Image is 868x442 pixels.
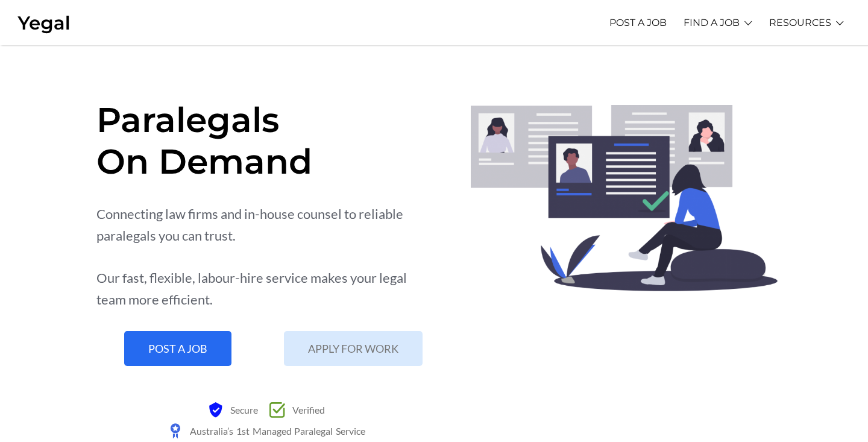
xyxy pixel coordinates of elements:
a: RESOURCES [769,6,831,39]
div: Our fast, flexible, labour-hire service makes your legal team more efficient. [96,267,435,311]
span: Verified [289,399,325,420]
h1: Paralegals On Demand [96,99,435,182]
span: POST A JOB [148,343,207,354]
span: APPLY FOR WORK [308,343,398,354]
div: Connecting law firms and in-house counsel to reliable paralegals you can trust. [96,203,435,247]
span: Secure [227,399,258,420]
a: FIND A JOB [684,6,740,39]
a: APPLY FOR WORK [284,331,423,366]
span: Australia’s 1st Managed Paralegal Service [187,420,365,441]
a: POST A JOB [609,6,667,39]
a: POST A JOB [124,331,231,366]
